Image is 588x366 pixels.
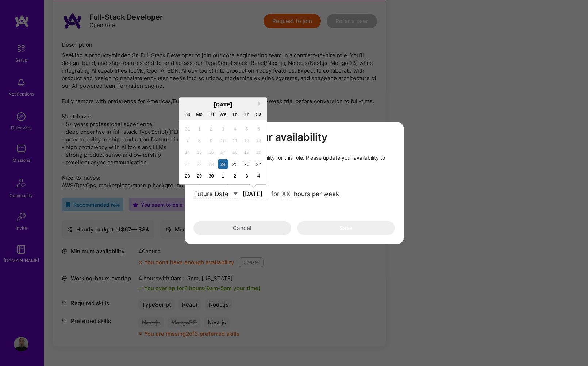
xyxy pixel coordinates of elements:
div: Mo [194,109,204,119]
div: Not available Sunday, September 14th, 2025 [182,147,192,157]
div: Su [182,109,192,119]
div: Not available Friday, September 19th, 2025 [242,147,251,157]
div: Not available Tuesday, September 23rd, 2025 [206,159,216,169]
div: Not available Thursday, September 11th, 2025 [230,136,239,145]
button: Next Month [258,101,263,106]
button: Save [297,221,395,235]
div: Not available Sunday, September 7th, 2025 [182,136,192,145]
div: Choose Friday, October 3rd, 2025 [242,171,251,181]
div: My availability [193,178,395,185]
div: modal [185,122,404,244]
div: Choose Thursday, September 25th, 2025 [230,159,239,169]
div: Not available Friday, September 5th, 2025 [242,124,251,133]
div: Not available Monday, September 8th, 2025 [194,136,204,145]
div: Not available Sunday, August 31st, 2025 [182,124,192,133]
div: Not available Wednesday, September 17th, 2025 [218,147,228,157]
div: Not available Tuesday, September 16th, 2025 [206,147,216,157]
div: Not available Wednesday, September 10th, 2025 [218,136,228,145]
div: Not available Saturday, September 20th, 2025 [253,147,263,157]
div: Choose Friday, September 26th, 2025 [242,159,251,169]
div: Choose Wednesday, October 1st, 2025 [218,171,228,181]
div: Not available Tuesday, September 9th, 2025 [206,136,216,145]
div: Not available Monday, September 1st, 2025 [194,124,204,133]
div: [DATE] [179,101,267,108]
div: Not available Thursday, September 4th, 2025 [230,124,239,133]
div: Choose Monday, September 29th, 2025 [194,171,204,181]
div: Not available Wednesday, September 24th, 2025 [218,159,228,169]
button: Cancel [193,221,291,235]
div: Fr [242,109,251,119]
div: Not available Saturday, September 6th, 2025 [253,124,263,133]
div: month 2025-09 [181,123,264,182]
div: Not available Monday, September 22nd, 2025 [194,159,204,169]
div: Choose Saturday, October 4th, 2025 [253,171,263,181]
div: for hours per week [271,190,339,199]
div: We [218,109,228,119]
input: XX [281,190,292,199]
div: You don’t have enough availability for this role. Please update your availability to continue. [193,153,395,169]
div: Choose Thursday, October 2nd, 2025 [230,171,239,181]
div: Not available Thursday, September 18th, 2025 [230,147,239,157]
div: Choose Sunday, September 28th, 2025 [182,171,192,181]
div: Not available Tuesday, September 2nd, 2025 [206,124,216,133]
div: Tu [206,109,216,119]
div: Not available Saturday, September 13th, 2025 [253,136,263,145]
div: Th [230,109,239,119]
div: Choose Tuesday, September 30th, 2025 [206,171,216,181]
h3: Please edit your availability [193,131,395,144]
div: Sa [253,109,263,119]
div: Not available Sunday, September 21st, 2025 [182,159,192,169]
div: Not available Friday, September 12th, 2025 [242,136,251,145]
div: Not available Monday, September 15th, 2025 [194,147,204,157]
div: Choose Saturday, September 27th, 2025 [253,159,263,169]
div: Not available Wednesday, September 3rd, 2025 [218,124,228,133]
